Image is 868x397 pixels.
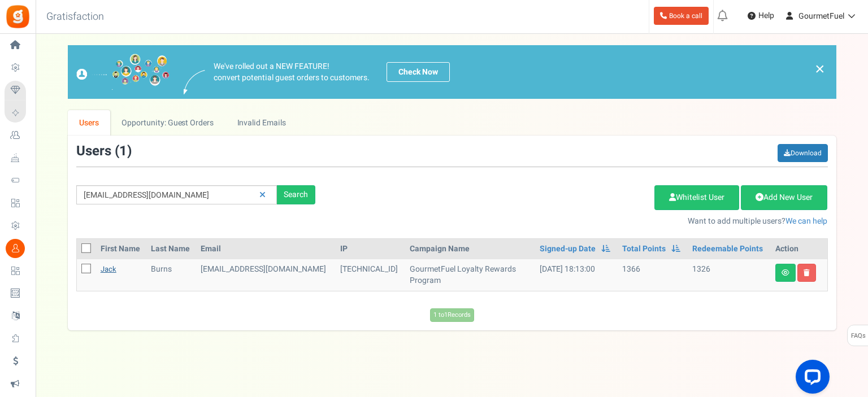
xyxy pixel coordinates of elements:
[535,259,618,291] td: [DATE] 18:13:00
[688,259,770,291] td: 1326
[184,70,205,94] img: images
[618,259,688,291] td: 1366
[254,185,271,205] a: Reset
[76,144,132,159] h3: Users ( )
[336,259,405,291] td: [TECHNICAL_ID]
[332,216,828,227] p: Want to add multiple users?
[771,239,827,259] th: Action
[76,185,277,204] input: Search by email or name
[743,7,779,25] a: Help
[146,239,196,259] th: Last Name
[96,239,146,259] th: First Name
[692,243,763,255] a: Redeemable Points
[196,259,336,291] td: [EMAIL_ADDRESS][DOMAIN_NAME]
[336,239,405,259] th: IP
[76,54,170,90] img: images
[756,10,774,21] span: Help
[622,243,666,255] a: Total Points
[68,110,111,136] a: Users
[778,144,828,162] a: Download
[815,62,825,76] a: ×
[277,185,315,204] div: Search
[405,259,535,291] td: GourmetFuel Loyalty Rewards Program
[540,243,596,255] a: Signed-up Date
[741,185,827,210] a: Add New User
[387,62,450,82] a: Check Now
[782,269,789,276] i: View details
[34,6,116,28] h3: Gratisfaction
[214,61,370,84] p: We've rolled out a NEW FEATURE! convert potential guest orders to customers.
[146,259,196,291] td: Burns
[785,215,827,227] a: We can help
[101,264,116,274] a: Jack
[405,239,535,259] th: Campaign Name
[225,110,297,136] a: Invalid Emails
[798,10,844,22] span: GourmetFuel
[804,269,810,276] i: Delete user
[654,185,739,210] a: Whitelist User
[5,4,31,29] img: Gratisfaction
[654,7,709,25] a: Book a call
[119,141,127,161] span: 1
[196,239,336,259] th: Email
[110,110,225,136] a: Opportunity: Guest Orders
[850,325,866,347] span: FAQs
